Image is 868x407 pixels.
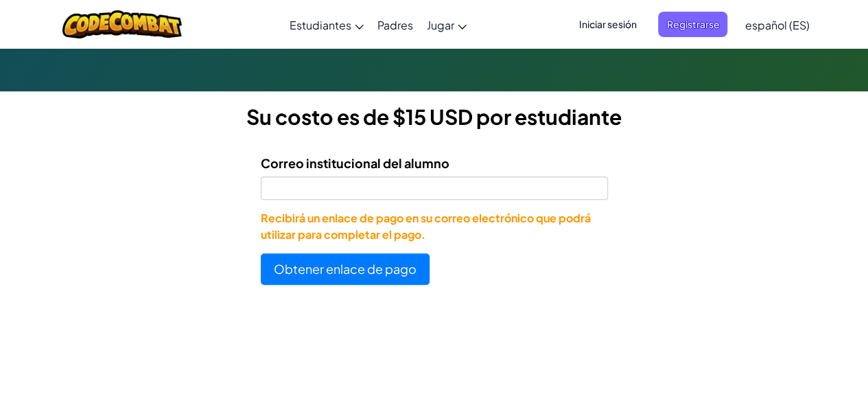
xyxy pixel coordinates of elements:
span: Estudiantes [290,18,351,32]
a: Estudiantes [283,6,371,43]
span: español (ES) [744,18,809,32]
a: Jugar [420,6,473,43]
a: español (ES) [738,6,816,43]
p: Recibirá un enlace de pago en su correo electrónico que podrá utilizar para completar el pago. [261,210,608,243]
button: Iniciar sesión [570,12,644,37]
img: CodeCombat logo [62,10,183,38]
span: Jugar [427,18,454,32]
a: Padres [371,6,420,43]
button: Obtener enlace de pago [261,253,430,285]
button: Registrarse [658,12,727,37]
label: Correo institucional del alumno [261,153,449,173]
